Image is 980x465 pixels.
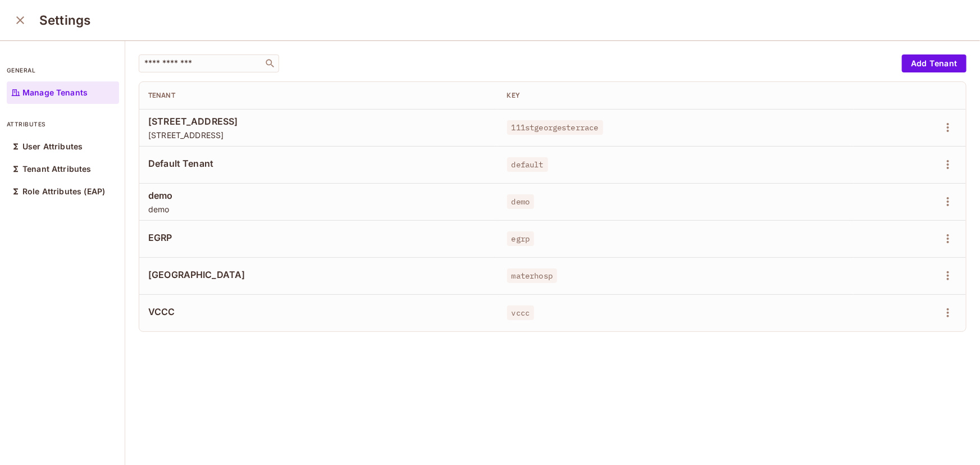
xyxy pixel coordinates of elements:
p: Tenant Attributes [22,165,92,174]
span: vccc [507,306,535,320]
p: Manage Tenants [22,88,88,97]
span: Default Tenant [148,157,489,170]
h3: Settings [39,12,90,28]
span: materhosp [507,268,557,283]
div: Tenant [148,91,489,100]
button: close [9,9,31,31]
button: Add Tenant [902,54,967,72]
span: EGRP [148,231,489,244]
p: general [7,66,119,75]
div: Key [507,91,845,100]
span: egrp [507,231,535,246]
p: User Attributes [22,142,83,151]
span: demo [148,204,489,215]
span: demo [507,194,535,209]
span: 111stgeorgesterrace [507,120,603,135]
span: [STREET_ADDRESS] [148,130,489,140]
p: attributes [7,120,119,129]
p: Role Attributes (EAP) [22,187,105,196]
span: demo [148,189,489,202]
span: [STREET_ADDRESS] [148,115,489,127]
span: VCCC [148,306,489,318]
span: default [507,157,548,172]
span: [GEOGRAPHIC_DATA] [148,268,489,281]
